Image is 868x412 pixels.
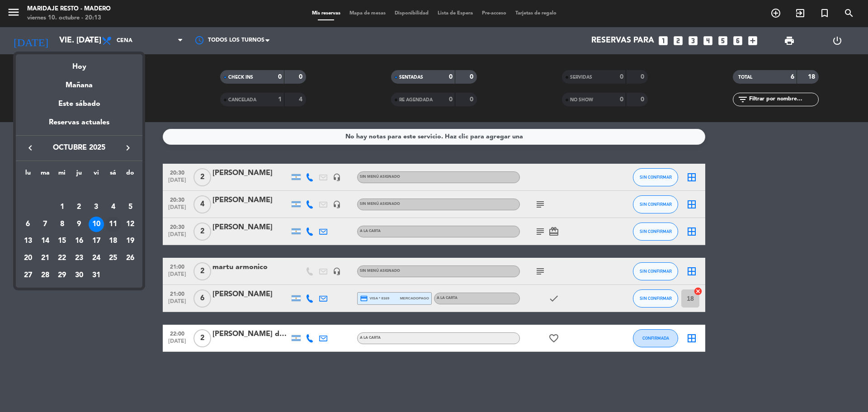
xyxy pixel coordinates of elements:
i: keyboard_arrow_right [123,142,133,153]
td: 17 de octubre de 2025 [88,232,105,250]
td: 27 de octubre de 2025 [19,267,37,284]
div: 11 [105,217,121,232]
td: 15 de octubre de 2025 [53,232,71,250]
td: 2 de octubre de 2025 [71,199,88,216]
i: keyboard_arrow_left [25,142,36,153]
div: 19 [123,233,138,249]
td: 22 de octubre de 2025 [53,250,71,267]
div: 21 [38,251,53,266]
td: 4 de octubre de 2025 [105,199,122,216]
div: 1 [54,199,70,215]
td: 8 de octubre de 2025 [53,216,71,233]
td: OCT. [19,181,139,199]
div: 10 [89,217,104,232]
div: 18 [105,233,121,249]
div: 25 [105,251,121,266]
button: keyboard_arrow_left [22,142,38,154]
td: 7 de octubre de 2025 [37,216,54,233]
td: 24 de octubre de 2025 [88,250,105,267]
td: 13 de octubre de 2025 [19,232,37,250]
div: 22 [54,251,70,266]
td: 28 de octubre de 2025 [37,267,54,284]
th: lunes [19,168,37,182]
td: 10 de octubre de 2025 [88,216,105,233]
td: 31 de octubre de 2025 [88,267,105,284]
div: 27 [20,268,36,283]
div: 26 [123,251,138,266]
div: 12 [123,217,138,232]
td: 20 de octubre de 2025 [19,250,37,267]
td: 25 de octubre de 2025 [105,250,122,267]
div: 29 [54,268,70,283]
div: 23 [71,251,87,266]
th: jueves [71,168,88,182]
div: Reservas actuales [16,117,142,135]
td: 6 de octubre de 2025 [19,216,37,233]
td: 9 de octubre de 2025 [71,216,88,233]
div: 4 [105,199,121,215]
td: 16 de octubre de 2025 [71,232,88,250]
td: 21 de octubre de 2025 [37,250,54,267]
td: 29 de octubre de 2025 [53,267,71,284]
div: 24 [89,251,104,266]
td: 5 de octubre de 2025 [122,199,139,216]
span: octubre 2025 [38,142,120,154]
td: 26 de octubre de 2025 [122,250,139,267]
div: 13 [20,233,36,249]
td: 23 de octubre de 2025 [71,250,88,267]
div: 8 [54,217,70,232]
th: martes [37,168,54,182]
td: 12 de octubre de 2025 [122,216,139,233]
td: 11 de octubre de 2025 [105,216,122,233]
td: 30 de octubre de 2025 [71,267,88,284]
div: 30 [71,268,87,283]
div: 17 [89,233,104,249]
div: Hoy [16,54,142,73]
td: 18 de octubre de 2025 [105,232,122,250]
div: Este sábado [16,91,142,117]
th: miércoles [53,168,71,182]
div: 7 [38,217,53,232]
div: 16 [71,233,87,249]
div: 31 [89,268,104,283]
div: 28 [38,268,53,283]
button: keyboard_arrow_right [120,142,136,154]
div: 20 [20,251,36,266]
div: 3 [89,199,104,215]
td: 14 de octubre de 2025 [37,232,54,250]
td: 3 de octubre de 2025 [88,199,105,216]
td: 19 de octubre de 2025 [122,232,139,250]
div: 6 [20,217,36,232]
th: sábado [105,168,122,182]
div: 15 [54,233,70,249]
div: 2 [71,199,87,215]
div: 5 [123,199,138,215]
div: 9 [71,217,87,232]
td: 1 de octubre de 2025 [53,199,71,216]
div: Mañana [16,73,142,91]
div: 14 [38,233,53,249]
th: viernes [88,168,105,182]
th: domingo [122,168,139,182]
